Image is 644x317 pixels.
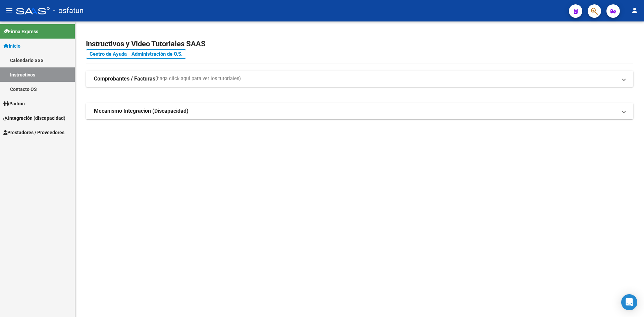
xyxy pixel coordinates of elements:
div: Open Intercom Messenger [621,294,637,310]
h2: Instructivos y Video Tutoriales SAAS [86,38,633,50]
mat-expansion-panel-header: Comprobantes / Facturas(haga click aquí para ver los tutoriales) [86,71,633,87]
strong: Mecanismo Integración (Discapacidad) [94,107,189,115]
span: Integración (discapacidad) [3,114,65,122]
mat-expansion-panel-header: Mecanismo Integración (Discapacidad) [86,103,633,119]
span: Inicio [3,42,20,50]
mat-icon: menu [5,6,13,14]
a: Centro de Ayuda - Administración de O.S. [86,49,186,59]
span: (haga click aquí para ver los tutoriales) [155,75,241,83]
span: Firma Express [3,28,38,35]
strong: Comprobantes / Facturas [94,75,155,83]
span: - osfatun [53,3,84,18]
span: Padrón [3,100,25,107]
span: Prestadores / Proveedores [3,129,64,136]
mat-icon: person [631,6,639,14]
